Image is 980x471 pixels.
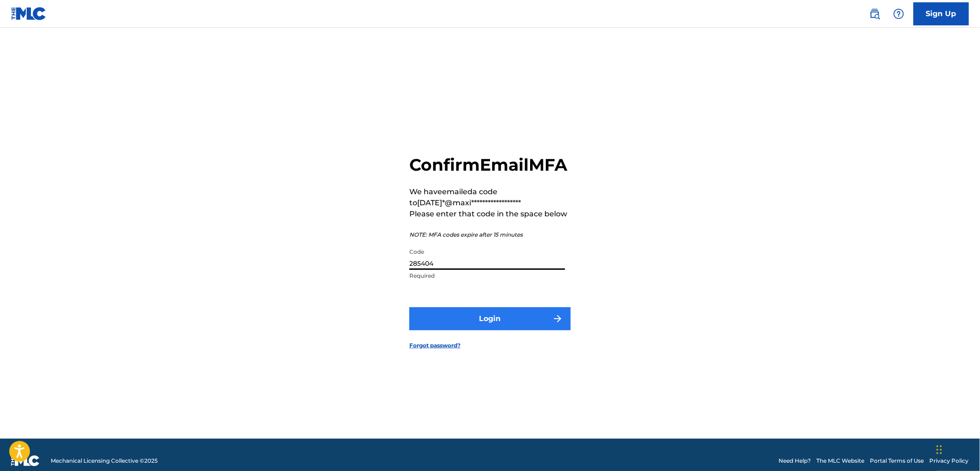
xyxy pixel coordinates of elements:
[409,341,460,350] a: Forgot password?
[817,457,865,465] a: The MLC Website
[870,457,924,465] a: Portal Terms of Use
[409,307,571,330] button: Login
[11,455,40,466] img: logo
[409,155,571,175] h2: Confirm Email MFA
[937,436,942,464] div: Drag
[914,2,969,25] a: Sign Up
[890,5,908,23] div: Help
[552,313,563,324] img: f7272a7cc735f4ea7f67.svg
[869,8,880,19] img: search
[930,457,969,465] a: Privacy Policy
[934,427,980,471] iframe: Chat Widget
[51,457,158,465] span: Mechanical Licensing Collective © 2025
[866,5,884,23] a: Public Search
[409,231,571,239] p: NOTE: MFA codes expire after 15 minutes
[779,457,811,465] a: Need Help?
[409,209,571,220] p: Please enter that code in the space below
[893,8,904,19] img: help
[11,7,47,20] img: MLC Logo
[409,272,565,280] p: Required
